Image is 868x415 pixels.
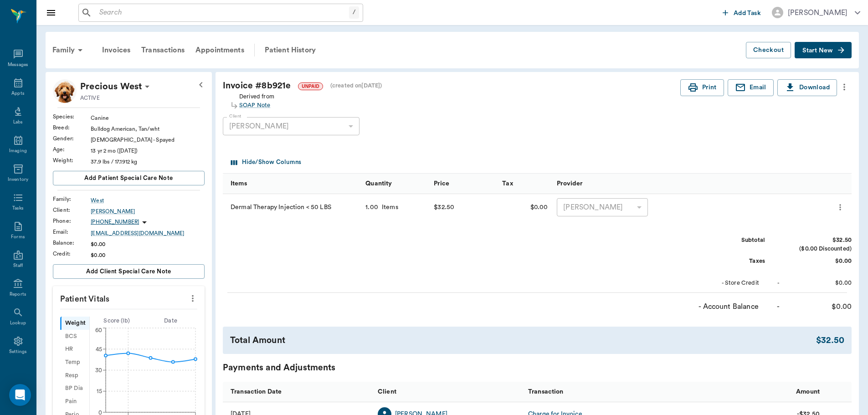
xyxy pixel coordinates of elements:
[60,382,89,395] div: BP Dia
[53,79,77,103] img: Profile Image
[97,389,102,394] tspan: 15
[783,257,852,266] div: $0.00
[837,79,852,95] button: more
[365,171,392,196] div: Quantity
[98,410,102,415] tspan: 0
[697,257,765,266] div: Taxes
[746,42,791,59] button: Checkout
[9,348,27,355] div: Settings
[674,382,824,402] div: Amount
[10,291,26,298] div: Reports
[498,173,552,194] div: Tax
[136,39,190,61] a: Transactions
[91,251,205,259] div: $0.00
[190,39,250,61] a: Appointments
[783,301,852,312] div: $0.00
[9,384,31,406] div: Open Intercom Messenger
[298,83,323,90] span: UNPAID
[524,382,674,402] div: Transaction
[9,148,27,154] div: Imaging
[365,203,378,212] div: 1.00
[796,379,820,405] div: Amount
[498,194,552,221] div: $0.00
[777,79,837,96] button: Download
[53,145,91,154] div: Age :
[691,279,759,287] div: - Store Credit
[11,234,25,241] div: Forms
[91,229,205,237] a: [EMAIL_ADDRESS][DOMAIN_NAME]
[53,156,91,164] div: Weight :
[239,91,274,110] div: Derived from
[502,171,513,196] div: Tax
[53,250,91,258] div: Credit :
[60,343,89,356] div: HR
[80,94,100,102] p: ACTIVE
[12,205,24,212] div: Tasks
[91,125,205,133] div: Bulldog American, Tan/wht
[223,173,361,194] div: Items
[223,194,361,221] div: Dermal Therapy Injection < 50 LBS
[53,286,205,309] p: Patient Vitals
[765,4,868,21] button: [PERSON_NAME]
[53,134,91,143] div: Gender :
[90,317,144,325] div: Score ( lb )
[60,317,89,330] div: Weight
[60,369,89,382] div: Resp
[10,320,26,327] div: Lookup
[8,61,29,68] div: Messages
[378,379,396,405] div: Client
[680,79,724,96] button: Print
[528,379,564,405] div: Transaction
[783,236,852,245] div: $32.50
[96,6,349,19] input: Search
[53,264,205,279] button: Add client Special Care Note
[728,79,774,96] button: Email
[697,236,765,245] div: Subtotal
[229,113,241,119] label: Client
[91,147,205,155] div: 13 yr 2 mo ([DATE])
[230,334,816,347] div: Total Amount
[231,379,282,405] div: Transaction Date
[434,171,449,196] div: Price
[223,361,852,374] div: Payments and Adjustments
[373,382,524,402] div: Client
[259,39,321,61] a: Patient History
[434,200,454,214] div: $32.50
[361,173,429,194] div: Quantity
[8,176,28,183] div: Inventory
[95,328,102,333] tspan: 60
[95,368,102,373] tspan: 30
[60,330,89,343] div: BCS
[91,240,205,248] div: $0.00
[349,6,359,19] div: /
[777,279,780,287] div: -
[53,171,205,185] button: Add patient Special Care Note
[47,39,91,61] div: Family
[91,207,205,215] a: [PERSON_NAME]
[91,196,205,205] a: West
[833,200,847,215] button: more
[11,90,24,97] div: Appts
[795,42,852,59] button: Start New
[690,301,759,312] div: - Account Balance
[80,79,142,94] p: Precious West
[552,173,690,194] div: Provider
[223,79,680,92] div: Invoice # 8b921e
[231,171,247,196] div: Items
[330,82,382,90] div: (created on [DATE] )
[53,217,91,225] div: Phone :
[60,395,89,408] div: Pain
[13,262,23,269] div: Staff
[53,206,91,214] div: Client :
[429,173,498,194] div: Price
[378,203,398,212] div: Items
[42,4,60,22] button: Close drawer
[97,39,136,61] a: Invoices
